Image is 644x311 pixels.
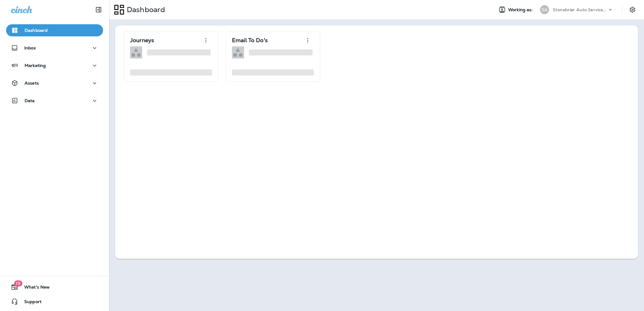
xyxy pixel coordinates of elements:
span: Working as: [508,7,534,12]
span: 19 [14,280,22,286]
button: Collapse Sidebar [90,4,107,16]
p: Journeys [130,37,154,43]
span: Support [18,299,42,306]
p: Inbox [24,45,36,50]
button: Support [6,296,103,308]
p: Dashboard [124,5,165,14]
p: Assets [25,81,39,85]
p: Marketing [25,63,46,68]
span: What's New [18,285,50,292]
button: Assets [6,77,103,89]
div: SA [540,5,549,14]
button: Data [6,95,103,107]
p: Data [25,98,35,103]
p: Email To Do's [232,37,268,43]
button: Inbox [6,42,103,54]
button: Settings [627,4,638,15]
p: Dashboard [25,28,48,33]
button: Dashboard [6,24,103,36]
p: Stonebriar Auto Services Group [553,7,607,12]
button: 19What's New [6,281,103,293]
button: Marketing [6,59,103,72]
